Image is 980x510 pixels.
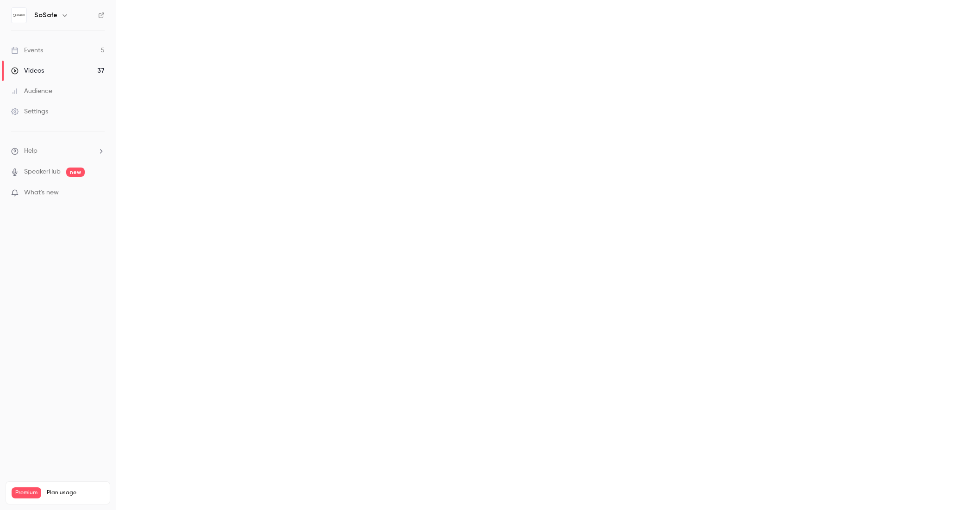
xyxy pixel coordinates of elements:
[11,87,52,96] div: Audience
[11,146,105,156] li: help-dropdown-opener
[12,487,41,498] span: Premium
[12,8,26,23] img: SoSafe
[47,489,104,497] span: Plan usage
[24,188,59,198] span: What's new
[34,11,57,20] h6: SoSafe
[24,146,37,156] span: Help
[11,66,44,75] div: Videos
[11,46,43,55] div: Events
[94,189,105,197] iframe: Noticeable Trigger
[24,167,61,177] a: SpeakerHub
[66,168,85,177] span: new
[11,107,48,116] div: Settings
